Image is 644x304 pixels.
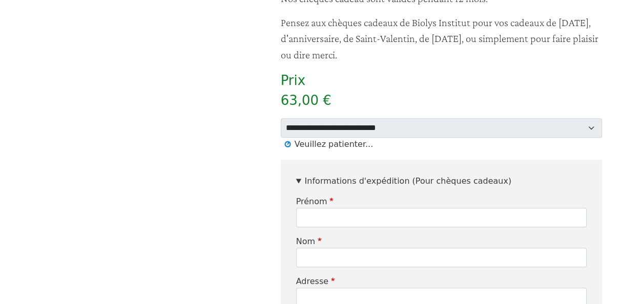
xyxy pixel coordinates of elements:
[292,139,376,150] div: Veuillez patienter...
[281,14,602,62] p: Pensez aux chèques cadeaux de Biolys Institut pour vos cadeaux de [DATE], d'anniversaire, de Sain...
[281,91,602,111] div: 63,00 €
[296,275,337,288] label: Adresse
[296,196,336,208] label: Prénom
[296,175,587,187] summary: Informations d'expédition (Pour chèques cadeaux)
[296,235,324,248] label: Nom
[281,71,602,91] div: Prix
